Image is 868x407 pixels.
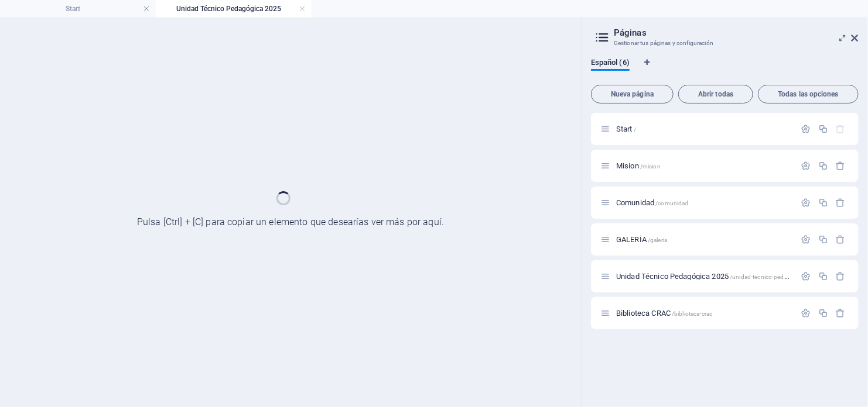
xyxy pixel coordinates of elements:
span: /mision [640,163,661,170]
h2: Páginas [614,27,859,38]
div: Duplicar [818,124,828,134]
div: Biblioteca CRAC/biblioteca-crac [613,309,795,317]
div: Pestañas de idiomas [591,58,859,80]
div: Configuración [801,198,811,208]
button: Abrir todas [678,85,753,104]
div: Configuración [801,161,811,171]
div: Eliminar [836,198,846,208]
h4: Unidad Técnico Pedagógica 2025 [156,2,312,15]
span: Haz clic para abrir la página [616,125,636,133]
div: GALERÌA/galeria [613,236,795,243]
div: Eliminar [836,234,846,244]
span: Haz clic para abrir la página [616,198,689,207]
span: / [634,126,636,133]
span: /galeria [648,237,667,243]
div: Mision/mision [613,162,795,170]
button: Nueva página [591,85,674,104]
span: /comunidad [655,200,688,206]
div: Duplicar [818,234,828,244]
h3: Gestionar tus páginas y configuración [614,38,835,49]
div: Start/ [613,125,795,133]
span: Haz clic para abrir la página [616,272,822,281]
span: Haz clic para abrir la página [616,161,661,170]
div: Configuración [801,271,811,281]
div: Duplicar [818,161,828,171]
div: Configuración [801,124,811,134]
div: Eliminar [836,271,846,281]
span: /unidad-tecnico-pedagogica-2025 [730,274,821,280]
span: /biblioteca-crac [672,311,712,317]
div: Configuración [801,308,811,318]
div: Unidad Técnico Pedagógica 2025/unidad-tecnico-pedagogica-2025 [613,273,795,280]
div: Configuración [801,234,811,244]
div: Duplicar [818,198,828,208]
span: Haz clic para abrir la página [616,309,712,318]
div: Eliminar [836,308,846,318]
div: Comunidad/comunidad [613,199,795,206]
div: La página principal no puede eliminarse [836,124,846,134]
div: Eliminar [836,161,846,171]
span: Español (6) [591,56,630,72]
div: Duplicar [818,308,828,318]
span: Todas las opciones [763,91,853,98]
div: Duplicar [818,271,828,281]
button: Todas las opciones [758,85,859,104]
span: Haz clic para abrir la página [616,235,667,244]
span: Abrir todas [684,91,748,98]
span: Nueva página [596,91,668,98]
